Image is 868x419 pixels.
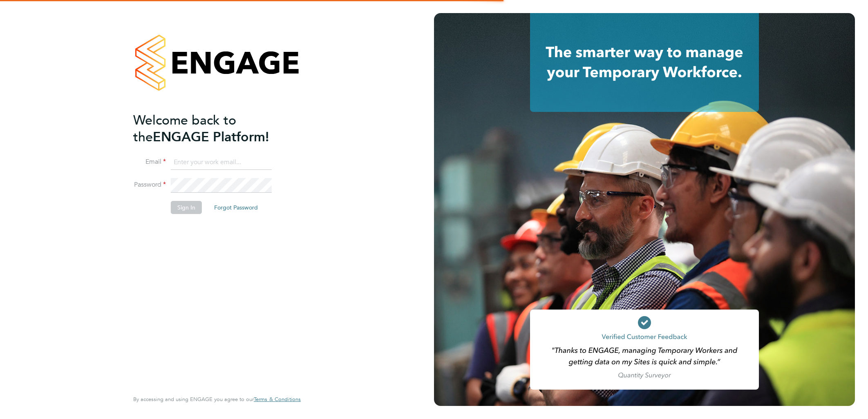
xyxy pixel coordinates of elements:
[133,181,166,189] label: Password
[254,396,301,403] a: Terms & Conditions
[133,112,293,145] h2: ENGAGE Platform!
[171,201,202,214] button: Sign In
[133,396,301,403] span: By accessing and using ENGAGE you agree to our
[133,158,166,166] label: Email
[133,112,236,145] span: Welcome back to the
[171,155,272,170] input: Enter your work email...
[208,201,264,214] button: Forgot Password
